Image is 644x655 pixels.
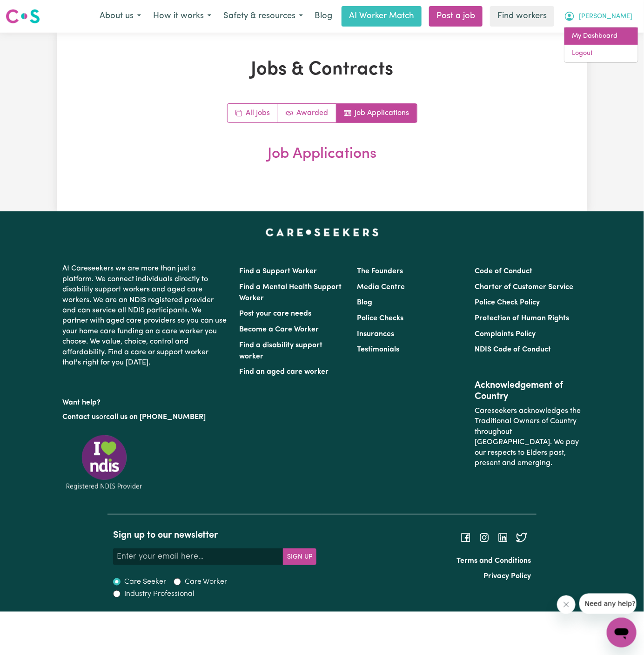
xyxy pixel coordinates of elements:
a: Find a Support Worker [239,268,317,275]
a: Find an aged care worker [239,368,329,376]
input: Enter your email here... [113,548,283,565]
a: My Dashboard [564,27,638,45]
span: [PERSON_NAME] [579,12,632,22]
h2: Job Applications [107,145,537,163]
a: All jobs [228,104,278,122]
a: call us on [PHONE_NUMBER] [106,413,206,421]
a: Blog [309,6,338,27]
a: Follow Careseekers on Twitter [516,534,527,541]
button: About us [94,7,147,26]
button: My Account [558,7,638,26]
img: Careseekers logo [6,8,40,25]
a: Code of Conduct [475,268,533,275]
a: Find a Mental Health Support Worker [239,284,342,302]
a: Privacy Policy [483,573,531,580]
a: Careseekers home page [266,228,379,236]
a: Job applications [336,104,417,122]
a: Follow Careseekers on LinkedIn [497,534,509,541]
a: Contact us [62,413,99,421]
a: NDIS Code of Conduct [475,346,551,353]
p: Want help? [62,394,228,408]
a: Charter of Customer Service [475,284,574,291]
h1: Jobs & Contracts [107,59,537,81]
a: Blog [357,299,372,306]
button: Subscribe [283,548,316,565]
a: Police Checks [357,315,403,322]
label: Industry Professional [124,588,195,600]
div: My Account [564,27,638,63]
a: AI Worker Match [342,6,422,27]
a: Active jobs [278,104,336,122]
a: Become a Care Worker [239,326,319,333]
a: Complaints Policy [475,331,536,338]
p: or [62,408,228,426]
button: Safety & resources [217,7,309,26]
h2: Acknowledgement of Country [475,380,582,402]
a: Logout [564,45,638,62]
a: Careseekers logo [6,6,40,27]
p: At Careseekers we are more than just a platform. We connect individuals directly to disability su... [62,260,228,371]
a: Follow Careseekers on Facebook [460,534,471,541]
a: The Founders [357,268,403,275]
a: Follow Careseekers on Instagram [479,534,490,541]
a: Post a job [429,6,483,27]
h2: Sign up to our newsletter [113,530,316,541]
a: Protection of Human Rights [475,315,570,322]
label: Care Seeker [124,576,166,587]
p: Careseekers acknowledges the Traditional Owners of Country throughout [GEOGRAPHIC_DATA]. We pay o... [475,402,582,472]
a: Terms and Conditions [456,557,531,565]
a: Insurances [357,331,394,338]
a: Media Centre [357,284,405,291]
button: How it works [147,7,217,26]
a: Testimonials [357,346,399,353]
img: Registered NDIS provider [62,433,146,492]
iframe: Message from company [579,594,637,614]
label: Care Worker [185,576,228,587]
a: Post your care needs [239,310,311,317]
a: Find a disability support worker [239,342,322,360]
iframe: Close message [557,595,576,614]
a: Find workers [490,6,554,27]
iframe: Button to launch messaging window [607,618,637,648]
a: Police Check Policy [475,299,540,306]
